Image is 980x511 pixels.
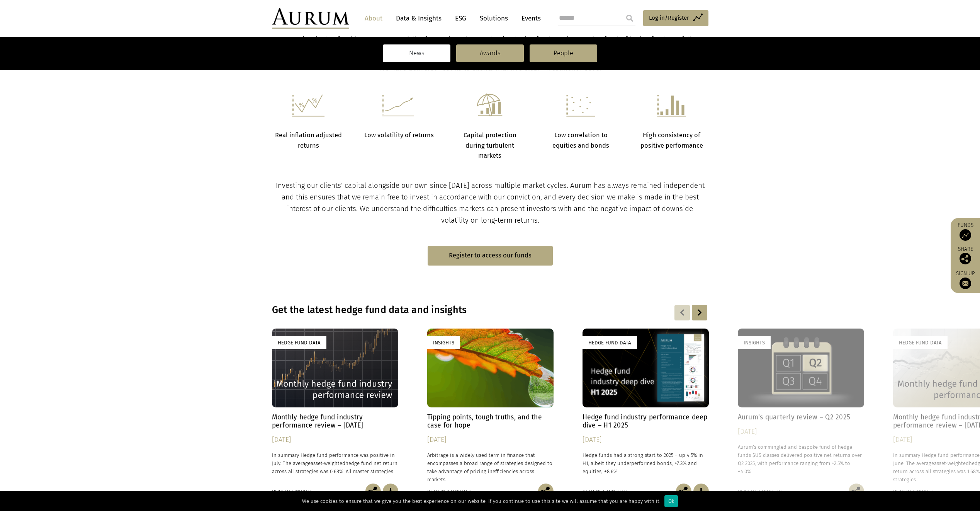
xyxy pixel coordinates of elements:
p: Aurum’s commingled and bespoke fund of hedge funds $US classes delivered positive net returns ove... [738,443,864,476]
a: Sign up [955,270,976,289]
img: Sign up to our newsletter [960,278,971,289]
span: asset-weighted [311,460,345,466]
a: People [530,44,597,62]
div: Share [955,247,976,264]
div: Insights [427,336,460,349]
strong: Low volatility of returns [364,131,434,139]
div: Hedge Fund Data [272,336,326,349]
strong: Low correlation to equities and bonds [552,131,609,149]
span: We have delivered results to clients with five clear investment needs. [379,64,601,72]
a: Events [518,11,541,26]
div: [DATE] [272,434,398,445]
a: Hedge Fund Data Monthly hedge fund industry performance review – [DATE] [DATE] In summary Hedge f... [272,329,398,484]
strong: Real inflation adjusted returns [275,131,342,149]
div: [DATE] [427,434,554,445]
div: Hedge Fund Data [893,336,948,349]
a: Data & Insights [392,11,445,26]
img: Access Funds [960,229,971,241]
h4: Hedge fund industry performance deep dive – H1 2025 [583,413,709,429]
p: Arbitrage is a widely used term in finance that encompasses a broad range of strategies designed ... [427,451,554,484]
h3: Get the latest hedge fund data and insights [272,304,609,316]
div: Hedge Fund Data [583,336,637,349]
div: Read in 4 minutes [583,487,627,496]
div: Read in 3 minutes [427,487,471,496]
div: Read in 1 minute [893,487,934,496]
p: In summary Hedge fund performance was positive in July. The average hedge fund net return across ... [272,451,398,475]
strong: Capital protection during turbulent markets [464,131,516,159]
a: News [383,44,450,62]
img: Aurum [272,8,349,29]
div: Read in 3 minutes [738,487,782,496]
a: Log in/Register [643,10,708,26]
div: [DATE] [583,434,709,445]
span: Log in/Register [649,13,689,22]
img: Download Article [693,484,709,499]
a: ESG [451,11,470,26]
div: Read in 1 minute [272,487,313,496]
img: Share this post [960,253,971,264]
span: Investing our clients’ capital alongside our own since [DATE] across multiple market cycles. Auru... [276,181,705,225]
div: Insights [738,336,771,349]
div: Ok [664,495,678,507]
a: Solutions [476,11,512,26]
span: asset-weighted [934,460,969,466]
h4: Aurum’s quarterly review – Q2 2025 [738,413,864,421]
h4: Tipping points, tough truths, and the case for hope [427,413,554,429]
a: Hedge Fund Data Hedge fund industry performance deep dive – H1 2025 [DATE] Hedge funds had a stro... [583,329,709,484]
input: Submit [622,10,637,26]
a: Insights Tipping points, tough truths, and the case for hope [DATE] Arbitrage is a widely used te... [427,329,554,484]
img: Share this post [365,484,381,499]
a: Register to access our funds [428,246,553,266]
a: Awards [456,44,524,62]
h4: Monthly hedge fund industry performance review – [DATE] [272,413,398,429]
img: Share this post [538,484,554,499]
img: Share this post [849,484,864,499]
a: About [361,11,386,26]
img: Share this post [676,484,691,499]
div: [DATE] [738,426,864,437]
p: Hedge funds had a strong start to 2025 – up 4.5% in H1, albeit they underperformed bonds, +7.3% a... [583,451,709,475]
img: Download Article [383,484,398,499]
strong: High consistency of positive performance [640,131,703,149]
a: Funds [955,222,976,241]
